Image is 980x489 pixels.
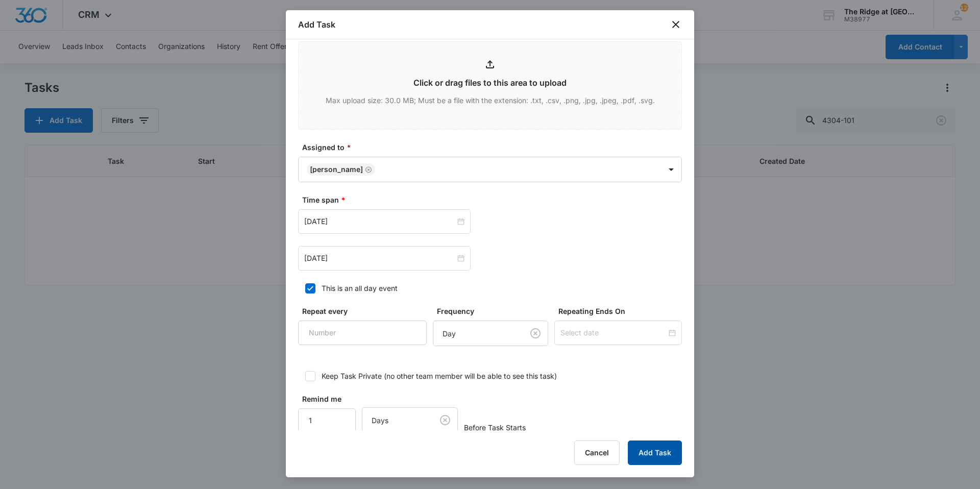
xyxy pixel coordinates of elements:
[298,321,427,345] input: Number
[322,283,398,294] div: This is an all day event
[363,166,372,173] div: Remove Ricardo Marin
[304,216,455,227] input: Sep 4, 2025
[310,166,363,173] div: [PERSON_NAME]
[464,422,526,433] span: Before Task Starts
[574,441,620,465] button: Cancel
[298,408,356,433] input: Number
[322,371,557,381] div: Keep Task Private (no other team member will be able to see this task)
[670,18,682,31] button: close
[437,306,552,316] label: Frequency
[302,306,431,316] label: Repeat every
[560,327,667,338] input: Select date
[304,253,455,264] input: Sep 9, 2025
[628,441,682,465] button: Add Task
[298,18,335,31] h1: Add Task
[302,394,360,404] label: Remind me
[302,142,686,153] label: Assigned to
[527,325,544,341] button: Clear
[558,306,686,316] label: Repeating Ends On
[302,194,686,205] label: Time span
[437,412,453,428] button: Clear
